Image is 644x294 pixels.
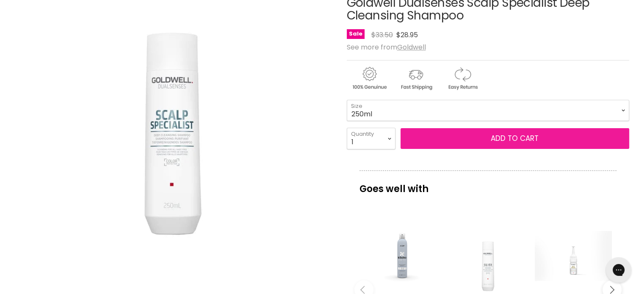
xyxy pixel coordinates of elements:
[67,27,279,239] img: Goldwell Dualsenses Scalp Specialist Deep Cleansing Shampoo
[347,29,365,39] span: Sale
[491,133,539,143] span: Add to cart
[602,254,636,286] iframe: Gorgias live chat messenger
[393,66,438,91] img: shipping.gif
[359,170,616,198] p: Goes well with
[347,42,426,52] span: See more from
[371,30,393,40] span: $33.50
[440,66,485,91] img: returns.gif
[347,66,392,91] img: genuine.gif
[396,30,418,40] span: $28.95
[347,128,395,149] select: Quantity
[401,128,629,149] button: Add to cart
[397,42,426,52] a: Goldwell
